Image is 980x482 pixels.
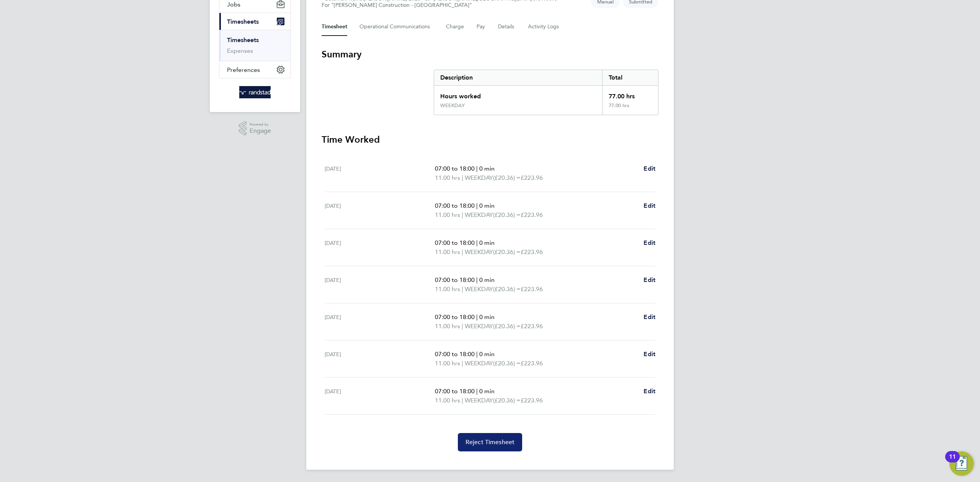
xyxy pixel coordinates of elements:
[250,121,271,128] span: Powered by
[644,164,655,173] a: Edit
[325,238,435,257] div: [DATE]
[644,165,655,172] span: Edit
[644,238,655,248] a: Edit
[435,276,475,283] span: 07:00 to 18:00
[435,174,460,181] span: 11.00 hrs
[476,388,478,395] span: |
[458,433,523,451] button: Reject Timesheet
[476,350,478,358] span: |
[644,313,655,322] a: Edit
[479,202,495,209] span: 0 min
[435,211,460,218] span: 11.00 hrs
[479,388,495,395] span: 0 min
[250,128,271,134] span: Engage
[476,239,478,246] span: |
[434,70,658,115] div: Summary
[239,86,271,98] img: randstad-logo-retina.png
[644,202,655,209] span: Edit
[227,66,260,73] span: Preferences
[528,18,560,36] button: Activity Logs
[435,397,460,404] span: 11.00 hrs
[949,451,974,476] button: Open Resource Center, 11 new notifications
[465,173,493,182] span: WEEKDAY
[219,86,291,98] a: Go to home page
[479,276,495,283] span: 0 min
[322,2,559,8] div: For "[PERSON_NAME] Construction - [GEOGRAPHIC_DATA]"
[644,350,655,358] span: Edit
[465,285,493,294] span: WEEKDAY
[239,121,271,136] a: Powered byEngage
[477,18,486,36] button: Pay
[493,285,521,293] span: (£20.36) =
[521,360,543,367] span: £223.96
[325,275,435,294] div: [DATE]
[227,36,259,44] a: Timesheets
[493,211,521,218] span: (£20.36) =
[493,360,521,367] span: (£20.36) =
[435,285,460,293] span: 11.00 hrs
[476,202,478,209] span: |
[462,174,463,181] span: |
[465,438,515,446] span: Reject Timesheet
[359,18,434,36] button: Operational Communications
[465,210,493,220] span: WEEKDAY
[435,313,475,321] span: 07:00 to 18:00
[227,47,253,54] a: Expenses
[462,285,463,293] span: |
[435,239,475,246] span: 07:00 to 18:00
[476,276,478,283] span: |
[644,388,655,395] span: Edit
[434,70,602,85] div: Description
[521,285,543,293] span: £223.96
[479,165,495,172] span: 0 min
[602,70,658,85] div: Total
[521,248,543,256] span: £223.96
[462,248,463,256] span: |
[465,396,493,405] span: WEEKDAY
[493,322,521,330] span: (£20.36) =
[462,360,463,367] span: |
[949,457,956,467] div: 11
[435,322,460,330] span: 11.00 hrs
[322,18,347,36] button: Timesheet
[435,360,460,367] span: 11.00 hrs
[521,322,543,330] span: £223.96
[435,202,475,209] span: 07:00 to 18:00
[498,18,516,36] button: Details
[479,239,495,246] span: 0 min
[521,397,543,404] span: £223.96
[602,86,658,103] div: 77.00 hrs
[493,248,521,256] span: (£20.36) =
[521,174,543,181] span: £223.96
[644,201,655,210] a: Edit
[465,248,493,257] span: WEEKDAY
[462,397,463,404] span: |
[644,387,655,396] a: Edit
[435,248,460,256] span: 11.00 hrs
[325,201,435,220] div: [DATE]
[644,275,655,285] a: Edit
[440,103,465,109] div: WEEKDAY
[322,134,658,146] h3: Time Worked
[325,313,435,331] div: [DATE]
[476,165,478,172] span: |
[219,13,291,30] button: Timesheets
[465,359,493,368] span: WEEKDAY
[219,61,291,78] button: Preferences
[479,350,495,358] span: 0 min
[435,165,475,172] span: 07:00 to 18:00
[644,276,655,283] span: Edit
[462,322,463,330] span: |
[644,313,655,321] span: Edit
[227,18,259,25] span: Timesheets
[435,388,475,395] span: 07:00 to 18:00
[446,18,464,36] button: Charge
[479,313,495,321] span: 0 min
[644,350,655,359] a: Edit
[521,211,543,218] span: £223.96
[493,397,521,404] span: (£20.36) =
[644,239,655,246] span: Edit
[476,313,478,321] span: |
[465,322,493,331] span: WEEKDAY
[227,1,240,8] span: Jobs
